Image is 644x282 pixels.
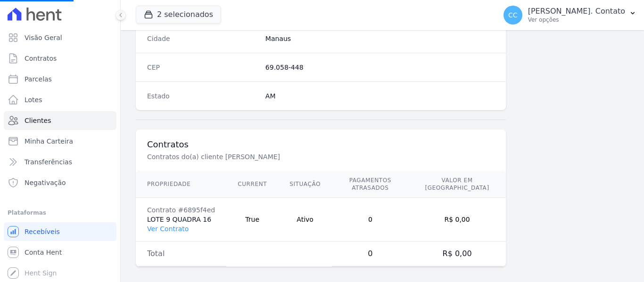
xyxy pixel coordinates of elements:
[265,91,495,101] dd: AM
[25,74,52,84] span: Parcelas
[4,28,116,47] a: Visão Geral
[147,225,189,233] a: Ver Contrato
[25,248,62,257] span: Conta Hent
[4,111,116,130] a: Clientes
[332,198,409,242] td: 0
[4,243,116,262] a: Conta Hent
[25,116,51,125] span: Clientes
[278,171,332,198] th: Situação
[8,207,113,218] div: Plataformas
[4,70,116,89] a: Parcelas
[25,227,60,236] span: Recebíveis
[278,198,332,242] td: Ativo
[226,198,278,242] td: True
[4,132,116,151] a: Minha Carteira
[25,178,66,187] span: Negativação
[25,157,72,167] span: Transferências
[25,33,62,42] span: Visão Geral
[528,16,625,24] p: Ver opções
[4,173,116,192] a: Negativação
[147,91,258,101] dt: Estado
[136,171,226,198] th: Propriedade
[265,34,495,43] dd: Manaus
[508,12,518,18] span: CC
[409,171,506,198] th: Valor em [GEOGRAPHIC_DATA]
[147,152,464,161] p: Contratos do(a) cliente [PERSON_NAME]
[147,139,495,150] h3: Contratos
[409,198,506,242] td: R$ 0,00
[136,198,226,242] td: LOTE 9 QUADRA 16
[147,205,215,215] div: Contrato #6895f4ed
[147,63,258,72] dt: CEP
[147,34,258,43] dt: Cidade
[25,137,73,146] span: Minha Carteira
[4,90,116,109] a: Lotes
[4,49,116,68] a: Contratos
[136,6,221,24] button: 2 selecionados
[226,171,278,198] th: Current
[332,171,409,198] th: Pagamentos Atrasados
[4,222,116,241] a: Recebíveis
[25,54,57,63] span: Contratos
[265,63,495,72] dd: 69.058-448
[528,7,625,16] p: [PERSON_NAME]. Contato
[496,2,644,28] button: CC [PERSON_NAME]. Contato Ver opções
[25,95,42,105] span: Lotes
[136,242,226,266] td: Total
[332,242,409,266] td: 0
[409,242,506,266] td: R$ 0,00
[4,153,116,171] a: Transferências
